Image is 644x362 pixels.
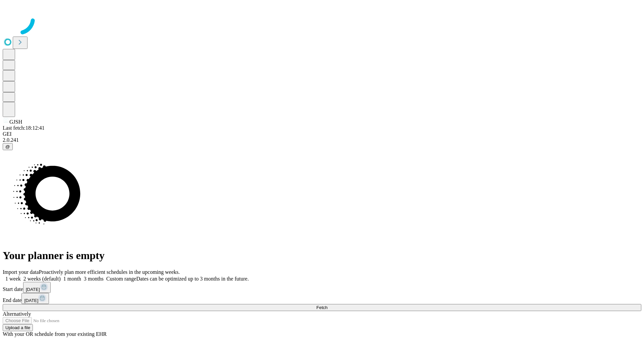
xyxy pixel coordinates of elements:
[3,131,641,137] div: GEI
[39,269,180,275] span: Proactively plan more efficient schedules in the upcoming weeks.
[3,143,13,150] button: @
[3,137,641,143] div: 2.0.241
[9,119,22,125] span: GJSH
[5,144,10,149] span: @
[3,304,641,311] button: Fetch
[23,282,51,293] button: [DATE]
[3,282,641,293] div: Start date
[106,276,136,282] span: Custom range
[3,324,33,331] button: Upload a file
[84,276,104,282] span: 3 months
[3,331,107,337] span: With your OR schedule from your existing EHR
[3,269,39,275] span: Import your data
[3,311,31,317] span: Alternatively
[21,293,49,304] button: [DATE]
[63,276,81,282] span: 1 month
[24,298,38,303] span: [DATE]
[26,287,40,292] span: [DATE]
[136,276,249,282] span: Dates can be optimized up to 3 months in the future.
[3,249,641,262] h1: Your planner is empty
[23,276,61,282] span: 2 weeks (default)
[3,293,641,304] div: End date
[5,276,21,282] span: 1 week
[3,125,45,131] span: Last fetch: 18:12:41
[316,305,327,310] span: Fetch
